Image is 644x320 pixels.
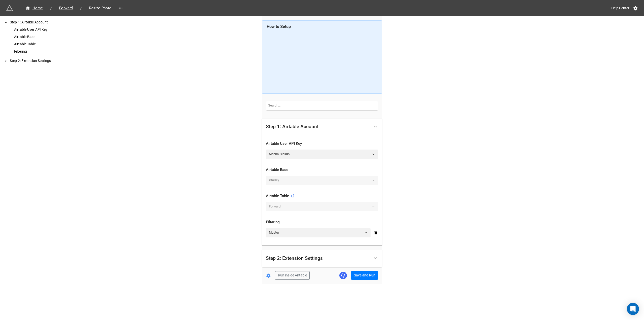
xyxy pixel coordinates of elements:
[9,20,80,25] div: Step 1: Airtable Account
[267,31,378,89] iframe: How to Resize Images on Airtable in Bulk!
[266,124,318,129] div: Step 1: Airtable Account
[13,49,80,54] div: Filtering
[267,24,291,29] b: How to Setup
[6,5,13,12] img: miniextensions-icon.73ae0678.png
[275,271,310,280] button: Run inside Airtable
[266,101,378,110] input: Search...
[339,272,347,279] a: Sync Base Structure
[262,135,382,245] div: Step 1: Airtable Account
[262,250,382,267] div: Step 2: Extension Settings
[266,256,323,261] div: Step 2: Extension Settings
[266,193,295,199] div: Airtable Table
[262,119,382,135] div: Step 1: Airtable Account
[266,228,371,237] a: Master
[351,271,378,280] button: Save and Run
[627,303,639,315] div: Open Intercom Messenger
[608,4,633,13] a: Help Center
[9,58,80,63] div: Step 2: Extension Settings
[13,42,80,47] div: Airtable Table
[266,167,378,173] div: Airtable Base
[266,219,378,225] div: Filtering
[56,5,76,11] span: Forward
[20,5,48,11] a: Home
[266,150,378,159] a: Manna-Sinsub
[25,5,43,11] div: Home
[86,5,115,11] span: Resize Photo
[54,5,78,11] a: Forward
[80,6,82,11] li: /
[13,27,80,32] div: Airtable User API Key
[13,34,80,40] div: Airtable Base
[20,5,117,11] nav: breadcrumb
[266,141,378,147] div: Airtable User API Key
[50,6,52,11] li: /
